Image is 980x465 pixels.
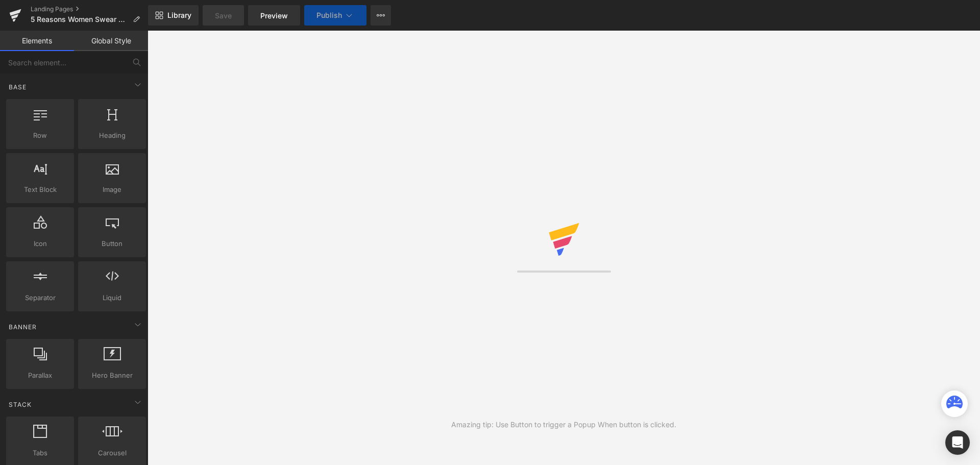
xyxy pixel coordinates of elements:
span: Save [215,10,232,21]
a: Preview [248,5,300,26]
span: Publish [316,11,342,19]
a: Global Style [74,31,148,51]
div: Amazing tip: Use Button to trigger a Popup When button is clicked. [451,419,676,430]
a: New Library [148,5,199,26]
button: More [371,5,391,26]
span: Banner [8,322,38,332]
span: Separator [9,292,71,303]
span: Heading [81,130,143,141]
span: Base [8,82,28,92]
span: Library [167,11,191,20]
span: Carousel [81,448,143,458]
button: Publish [304,5,366,26]
span: Liquid [81,292,143,303]
span: Hero Banner [81,370,143,381]
span: Image [81,184,143,195]
span: Text Block [9,184,71,195]
span: Button [81,238,143,249]
span: Stack [8,400,33,409]
span: Icon [9,238,71,249]
span: Tabs [9,448,71,458]
span: Preview [260,10,288,21]
a: Landing Pages [31,5,148,13]
div: Open Intercom Messenger [945,430,970,455]
span: Parallax [9,370,71,381]
span: 5 Reasons Women Swear by Hormone Harmony™ [31,15,129,23]
span: Row [9,130,71,141]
